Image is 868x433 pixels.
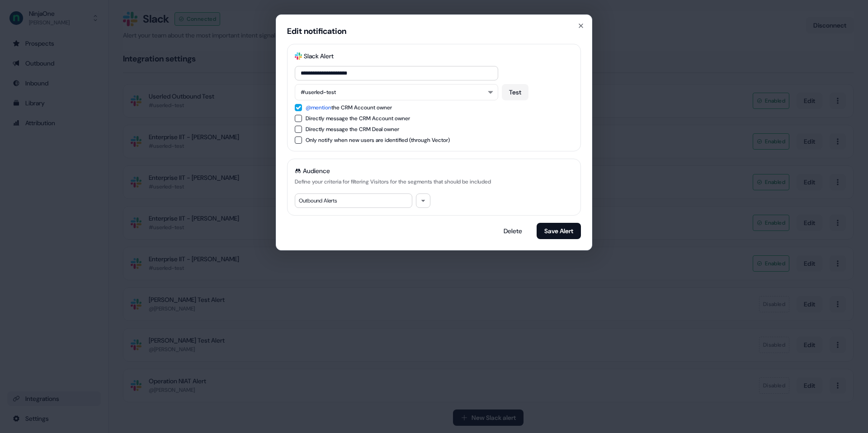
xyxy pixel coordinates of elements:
div: Outbound Alerts [295,193,412,208]
button: Test [502,84,528,100]
div: Directly message the CRM Account owner [306,114,410,123]
button: Delete [496,223,529,239]
div: the CRM Account owner [306,103,392,112]
div: Define your criteria for filtering Visitors for the segments that should be included [295,177,491,186]
div: Slack Alert [304,52,334,61]
div: Directly message the CRM Deal owner [306,125,399,134]
span: Audience [303,166,330,175]
span: @mention [306,104,331,111]
div: Edit notification [287,26,346,37]
div: Only notify when new users are identified (through Vector) [306,136,450,145]
button: Save Alert [537,223,581,239]
button: #userled-test [295,84,498,100]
